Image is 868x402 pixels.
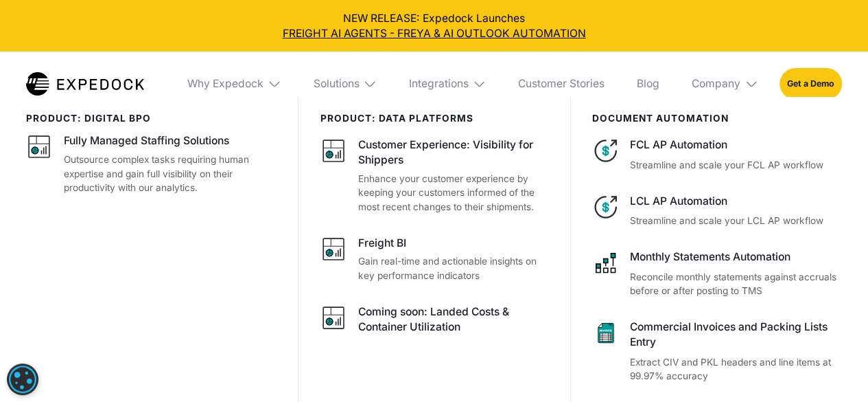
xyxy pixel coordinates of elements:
p: Streamline and scale your LCL AP workflow [630,214,842,228]
a: Monthly Statements AutomationReconcile monthly statements against accruals before or after postin... [592,249,842,298]
div: Freight BI [357,236,406,251]
div: Coming soon: Landed Costs & Container Utilization [357,304,548,335]
div: Why Expedock [187,77,263,91]
div: Fully Managed Staffing Solutions [64,133,229,148]
a: Get a Demo [779,68,842,99]
div: Why Expedock [176,52,292,116]
p: Outsource complex tasks requiring human expertise and gain full visibility on their productivity ... [64,153,277,195]
iframe: Chat Widget [640,254,868,402]
div: Integrations [409,77,469,91]
a: LCL AP AutomationStreamline and scale your LCL AP workflow [592,194,842,228]
div: Integrations [398,52,497,116]
div: PRODUCT: data platforms [320,113,549,124]
a: FREIGHT AI AGENTS - FREYA & AI OUTLOOK AUTOMATION [11,26,858,41]
a: Blog [626,52,670,116]
div: Monthly Statements Automation [630,249,842,265]
a: FCL AP AutomationStreamline and scale your FCL AP workflow [592,137,842,172]
div: document automation [592,113,842,124]
a: Freight BIGain real-time and actionable insights on key performance indicators [320,236,549,283]
div: Company [692,77,740,91]
a: Fully Managed Staffing SolutionsOutsource complex tasks requiring human expertise and gain full v... [26,133,277,194]
p: Enhance your customer experience by keeping your customers informed of the most recent changes to... [357,172,548,214]
div: Company [681,52,769,116]
p: Reconcile monthly statements against accruals before or after posting to TMS [630,270,842,298]
p: Gain real-time and actionable insights on key performance indicators [357,254,548,282]
a: Coming soon: Landed Costs & Container Utilization [320,304,549,339]
div: Solutions [313,77,359,91]
div: Commercial Invoices and Packing Lists Entry [630,320,842,350]
p: Extract CIV and PKL headers and line items at 99.97% accuracy [630,355,842,383]
p: Streamline and scale your FCL AP workflow [630,158,842,172]
a: Customer Stories [508,52,615,116]
div: Solutions [303,52,388,116]
a: Commercial Invoices and Packing Lists EntryExtract CIV and PKL headers and line items at 99.97% a... [592,320,842,383]
a: Customer Experience: Visibility for ShippersEnhance your customer experience by keeping your cust... [320,137,549,214]
div: product: digital bpo [26,113,277,124]
div: Customer Experience: Visibility for Shippers [357,137,548,168]
div: LCL AP Automation [630,194,842,209]
div: FCL AP Automation [630,137,842,153]
div: NEW RELEASE: Expedock Launches [11,11,858,41]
